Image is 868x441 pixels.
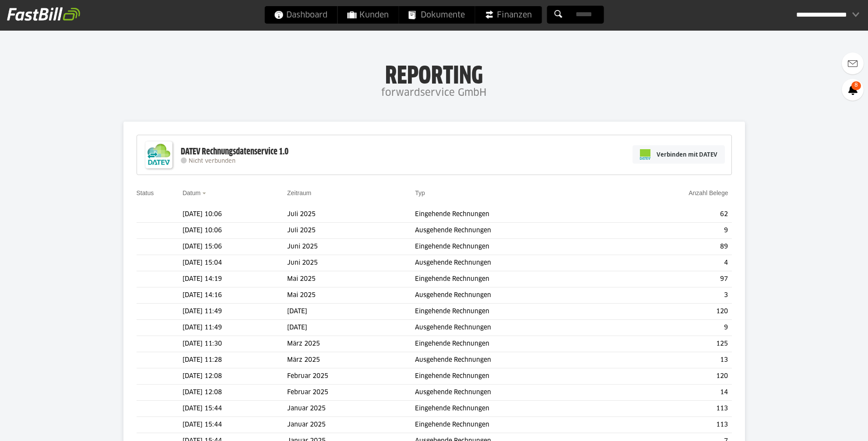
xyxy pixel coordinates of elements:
[287,255,415,271] td: Juni 2025
[485,6,532,24] span: Finanzen
[183,336,287,352] td: [DATE] 11:30
[851,81,861,90] span: 8
[415,352,617,368] td: Ausgehende Rechnungen
[287,417,415,433] td: Januar 2025
[183,271,287,287] td: [DATE] 14:19
[183,352,287,368] td: [DATE] 11:28
[415,336,617,352] td: Eingehende Rechnungen
[287,287,415,304] td: Mai 2025
[183,189,200,196] a: Datum
[617,271,731,287] td: 97
[287,368,415,385] td: Februar 2025
[287,352,415,368] td: März 2025
[633,145,725,164] a: Verbinden mit DATEV
[617,417,731,433] td: 113
[617,287,731,304] td: 3
[415,239,617,255] td: Eingehende Rechnungen
[287,336,415,352] td: März 2025
[7,7,80,21] img: fastbill_logo_white.png
[287,401,415,417] td: Januar 2025
[617,401,731,417] td: 113
[415,206,617,223] td: Eingehende Rechnungen
[842,79,864,101] a: 8
[137,189,154,196] a: Status
[183,417,287,433] td: [DATE] 15:44
[617,320,731,336] td: 9
[617,304,731,320] td: 120
[88,62,780,84] h1: Reporting
[347,6,389,24] span: Kunden
[408,6,465,24] span: Dokumente
[657,150,717,159] span: Verbinden mit DATEV
[617,239,731,255] td: 89
[183,401,287,417] td: [DATE] 15:44
[475,6,541,24] a: Finanzen
[415,287,617,304] td: Ausgehende Rechnungen
[287,385,415,401] td: Februar 2025
[183,239,287,255] td: [DATE] 15:06
[415,255,617,271] td: Ausgehende Rechnungen
[141,137,176,172] img: DATEV-Datenservice Logo
[264,6,337,24] a: Dashboard
[617,336,731,352] td: 125
[181,146,288,157] div: DATEV Rechnungsdatenservice 1.0
[287,206,415,223] td: Juli 2025
[415,385,617,401] td: Ausgehende Rechnungen
[183,304,287,320] td: [DATE] 11:49
[183,287,287,304] td: [DATE] 14:16
[287,189,311,196] a: Zeitraum
[415,401,617,417] td: Eingehende Rechnungen
[617,255,731,271] td: 4
[183,385,287,401] td: [DATE] 12:08
[415,368,617,385] td: Eingehende Rechnungen
[287,320,415,336] td: [DATE]
[183,223,287,239] td: [DATE] 10:06
[287,271,415,287] td: Mai 2025
[801,415,859,437] iframe: Öffnet ein Widget, in dem Sie weitere Informationen finden
[337,6,398,24] a: Kunden
[287,239,415,255] td: Juni 2025
[399,6,474,24] a: Dokumente
[415,304,617,320] td: Eingehende Rechnungen
[640,149,650,160] img: pi-datev-logo-farbig-24.svg
[287,223,415,239] td: Juli 2025
[415,320,617,336] td: Ausgehende Rechnungen
[617,368,731,385] td: 120
[415,189,425,196] a: Typ
[287,304,415,320] td: [DATE]
[183,320,287,336] td: [DATE] 11:49
[189,158,235,164] span: Nicht verbunden
[183,206,287,223] td: [DATE] 10:06
[617,223,731,239] td: 9
[202,192,208,194] img: sort_desc.gif
[617,352,731,368] td: 13
[617,385,731,401] td: 14
[274,6,327,24] span: Dashboard
[183,255,287,271] td: [DATE] 15:04
[689,189,728,196] a: Anzahl Belege
[617,206,731,223] td: 62
[183,368,287,385] td: [DATE] 12:08
[415,271,617,287] td: Eingehende Rechnungen
[415,223,617,239] td: Ausgehende Rechnungen
[415,417,617,433] td: Eingehende Rechnungen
